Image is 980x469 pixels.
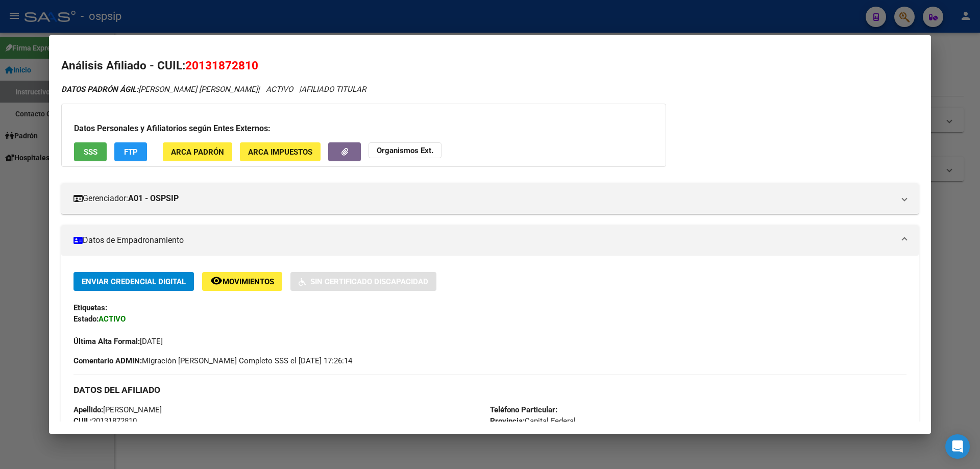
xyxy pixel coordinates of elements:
strong: ACTIVO [99,314,126,324]
button: Movimientos [202,272,282,291]
button: ARCA Impuestos [240,142,321,161]
h3: Datos Personales y Afiliatorios según Entes Externos: [74,122,653,135]
strong: Última Alta Formal: [73,337,140,346]
span: SSS [84,147,97,157]
mat-expansion-panel-header: Datos de Empadronamiento [61,225,919,256]
button: FTP [114,142,147,161]
mat-expansion-panel-header: Gerenciador:A01 - OSPSIP [61,183,919,214]
strong: Provincia: [490,416,525,426]
strong: Organismos Ext. [377,146,433,155]
button: Organismos Ext. [369,142,442,158]
button: SSS [74,142,107,161]
strong: CUIL: [73,416,92,426]
strong: Comentario ADMIN: [73,356,142,365]
button: ARCA Padrón [163,142,232,161]
h2: Análisis Afiliado - CUIL: [61,57,919,75]
strong: Estado: [73,314,99,324]
strong: A01 - OSPSIP [128,192,179,205]
button: Sin Certificado Discapacidad [290,272,436,291]
strong: Apellido: [73,405,103,414]
span: Migración [PERSON_NAME] Completo SSS el [DATE] 17:26:14 [73,355,352,366]
span: 20131872810 [73,416,137,426]
span: [PERSON_NAME] [PERSON_NAME] [61,85,258,94]
button: Enviar Credencial Digital [73,272,194,291]
span: Sin Certificado Discapacidad [310,277,428,286]
mat-panel-title: Gerenciador: [73,192,894,205]
span: [PERSON_NAME] [73,405,162,414]
span: AFILIADO TITULAR [301,85,366,94]
mat-panel-title: Datos de Empadronamiento [73,234,894,246]
span: Movimientos [223,277,274,286]
div: Open Intercom Messenger [945,434,970,459]
strong: Etiquetas: [73,303,107,312]
span: [DATE] [73,337,163,346]
mat-icon: remove_red_eye [210,275,223,287]
span: ARCA Impuestos [248,147,312,157]
span: ARCA Padrón [171,147,224,157]
i: | ACTIVO | [61,85,366,94]
strong: Teléfono Particular: [490,405,557,414]
strong: DATOS PADRÓN ÁGIL: [61,85,138,94]
span: Enviar Credencial Digital [82,277,186,286]
span: 20131872810 [185,59,258,72]
span: Capital Federal [490,416,576,426]
span: FTP [124,147,138,157]
h3: DATOS DEL AFILIADO [73,384,906,396]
